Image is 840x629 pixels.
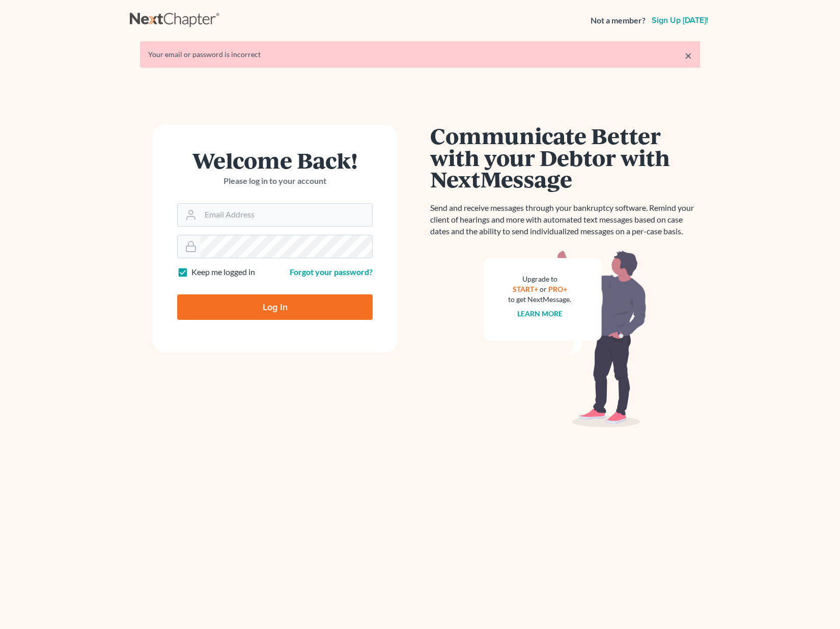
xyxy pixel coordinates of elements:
[540,285,547,293] span: or
[290,267,373,277] a: Forgot your password?
[517,309,563,318] a: Learn more
[148,49,692,60] div: Your email or password is incorrect
[685,49,692,62] a: ×
[430,202,700,237] p: Send and receive messages through your bankruptcy software. Remind your client of hearings and mo...
[650,16,710,24] a: Sign up [DATE]!
[548,285,567,293] a: PRO+
[508,294,571,305] div: to get NextMessage.
[201,204,372,226] input: Email Address
[591,15,646,26] strong: Not a member?
[191,266,255,278] label: Keep me logged in
[177,149,373,171] h1: Welcome Back!
[513,285,538,293] a: START+
[484,250,647,428] img: nextmessage_bg-59042aed3d76b12b5cd301f8e5b87938c9018125f34e5fa2b7a6b67550977c72.svg
[508,274,571,284] div: Upgrade to
[177,175,373,187] p: Please log in to your account
[430,125,700,190] h1: Communicate Better with your Debtor with NextMessage
[177,294,373,320] input: Log In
